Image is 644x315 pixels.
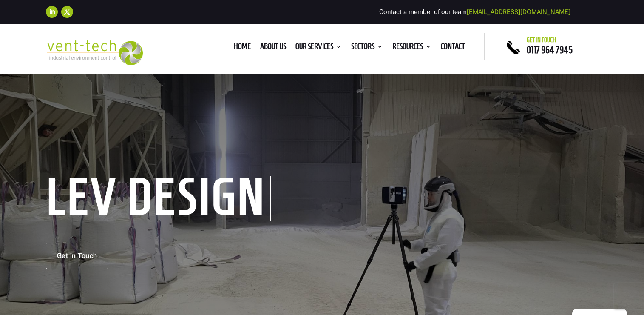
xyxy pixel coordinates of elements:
[351,43,383,53] a: Sectors
[441,43,465,53] a: Contact
[61,6,73,18] a: Follow on X
[379,8,570,16] span: Contact a member of our team
[392,43,431,53] a: Resources
[46,40,143,65] img: 2023-09-27T08_35_16.549ZVENT-TECH---Clear-background
[234,43,251,53] a: Home
[46,6,58,18] a: Follow on LinkedIn
[46,243,108,269] a: Get in Touch
[295,43,342,53] a: Our Services
[527,45,573,55] a: 0117 964 7945
[527,37,556,43] span: Get in touch
[260,43,286,53] a: About us
[46,176,271,221] h1: LEV Design
[467,8,570,16] a: [EMAIL_ADDRESS][DOMAIN_NAME]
